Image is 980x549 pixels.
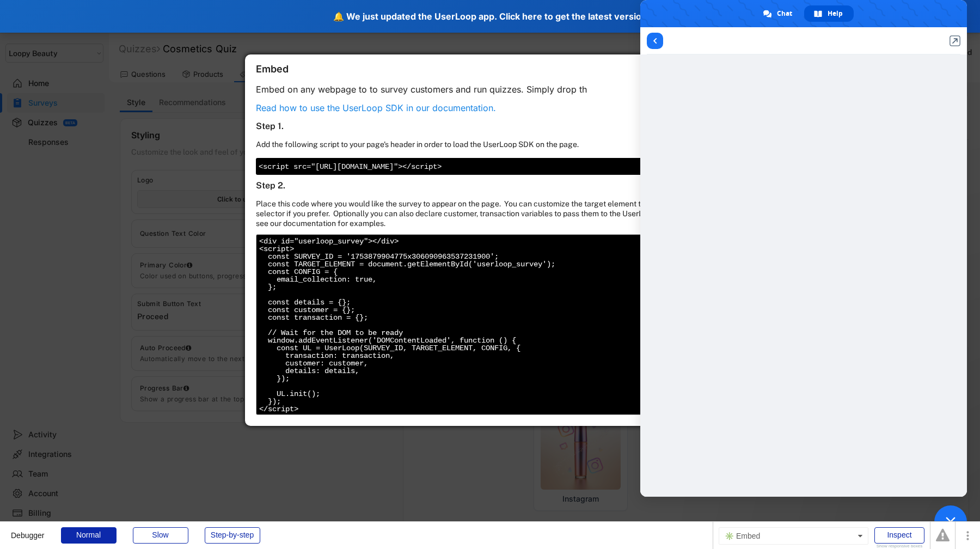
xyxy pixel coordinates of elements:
[11,522,45,539] div: Debugger
[950,35,960,46] a: View in Helpdesk
[256,121,310,134] div: Step 1.
[256,102,496,115] div: Read how to use the UserLoop SDK in our documentation.
[256,180,310,193] div: Step 2.
[256,84,587,97] div: Embed on any webpage to to survey customers and run quizzes. Simply drop th
[205,527,260,544] div: Step-by-step
[256,199,724,229] div: Place this code where you would like the survey to appear on the page. You can customize the targ...
[133,527,188,544] div: Slow
[874,527,924,544] div: Inspect
[828,5,843,22] span: Help
[804,5,854,22] div: Help
[61,527,117,544] div: Normal
[719,527,868,545] div: ✳️ Embed
[777,5,792,22] span: Chat
[874,544,924,548] div: Show responsive boxes
[256,63,310,76] div: Embed
[256,139,579,152] div: Add the following script to your page's header in order to load the UserLoop SDK on the page.
[754,5,803,22] div: Chat
[934,505,967,538] div: Close chat
[647,33,663,49] span: Return to articles
[256,158,730,175] div: <script src="[URL][DOMAIN_NAME]"></script>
